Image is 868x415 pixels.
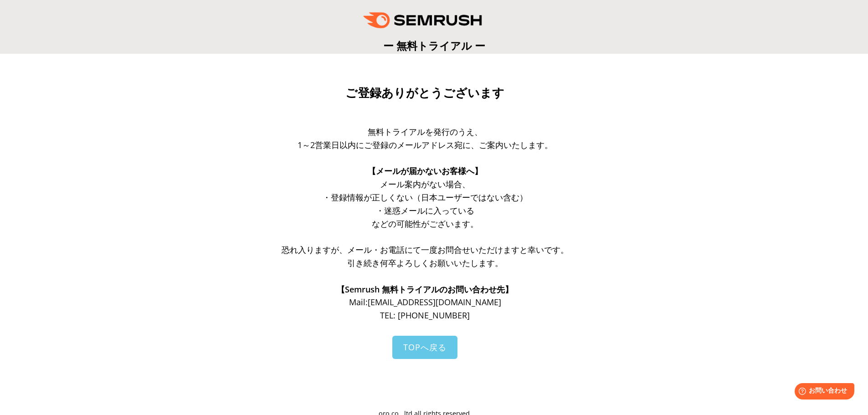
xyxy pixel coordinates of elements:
[376,205,474,216] span: ・迷惑メールに入っている
[403,342,447,353] span: TOPへ戻る
[380,310,470,321] span: TEL: [PHONE_NUMBER]
[337,284,513,295] span: 【Semrush 無料トライアルのお問い合わせ先】
[298,139,553,150] span: 1～2営業日以内にご登録のメールアドレス宛に、ご案内いたします。
[392,336,457,359] a: TOPへ戻る
[368,165,483,176] span: 【メールが届かないお客様へ】
[380,179,470,190] span: メール案内がない場合、
[787,379,858,405] iframe: Help widget launcher
[347,257,503,268] span: 引き続き何卒よろしくお願いいたします。
[323,192,528,203] span: ・登録情報が正しくない（日本ユーザーではない含む）
[383,38,485,53] span: ー 無料トライアル ー
[349,297,501,307] span: Mail: [EMAIL_ADDRESS][DOMAIN_NAME]
[345,86,504,100] span: ご登録ありがとうございます
[282,244,569,255] span: 恐れ入りますが、メール・お電話にて一度お問合せいただけますと幸いです。
[368,126,483,137] span: 無料トライアルを発行のうえ、
[372,218,478,229] span: などの可能性がございます。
